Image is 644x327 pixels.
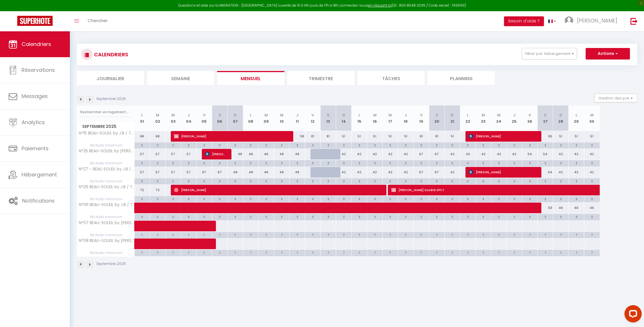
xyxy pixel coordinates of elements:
div: 2 [460,196,476,201]
div: 48 [290,149,305,159]
span: [PERSON_NAME] [577,17,617,24]
div: 51 [569,131,584,142]
div: 2 [584,196,599,201]
div: 2 [522,142,537,148]
div: 2 [274,160,289,166]
div: 2 [445,196,460,201]
div: 2 [569,160,584,166]
div: 2 [584,160,599,166]
div: 42 [444,167,460,178]
abbr: V [311,112,314,118]
abbr: M [388,112,392,118]
th: 12 [305,105,321,131]
div: 68 [135,131,150,142]
div: 42 [398,149,413,159]
th: 16 [367,105,383,131]
div: 2 [135,160,150,166]
div: 2 [522,196,537,201]
a: Chercher [83,11,112,31]
div: 51 [383,131,398,142]
div: 2 [476,178,491,184]
div: 2 [197,142,212,148]
div: 67 [429,167,444,178]
abbr: J [187,112,190,118]
div: 2 [336,142,351,148]
div: 2 [538,196,553,201]
div: 42 [553,149,569,159]
abbr: M [264,112,268,118]
abbr: M [590,112,594,118]
div: 72 [135,185,150,195]
div: 67 [212,167,227,178]
div: 2 [274,196,289,201]
span: N°25 BEAU-SOLEIL by [PERSON_NAME] / Studio R+2 [78,149,135,153]
abbr: M [171,112,175,118]
span: [PERSON_NAME] [174,131,288,142]
span: N°26 BEAU-SOLEIL by J.B / T2 R+2 de Standing [78,185,135,189]
div: 2 [135,142,150,148]
div: 51 [352,131,367,142]
button: Besoin d'aide ? [504,16,544,26]
div: 42 [398,167,413,178]
th: 15 [352,105,367,131]
span: Nb Nuits minimum [77,196,134,202]
span: N°27 - BEAU SOLEIL by J.B / Studio Standing [78,167,135,171]
div: 2 [460,160,476,166]
abbr: S [218,112,221,118]
div: 2 [259,178,274,184]
div: 2 [212,178,227,184]
div: 2 [367,142,382,148]
div: 2 [491,178,507,184]
div: 2 [274,142,289,148]
span: Nb Nuits minimum [77,178,134,184]
span: Nb Nuits minimum [77,142,134,149]
div: 46 [569,203,584,213]
th: 09 [258,105,274,131]
div: 81 [429,131,444,142]
th: 21 [444,105,460,131]
div: 2 [166,160,181,166]
div: 2 [383,196,398,201]
div: 2 [398,178,413,184]
abbr: V [203,112,206,118]
div: 2 [290,160,305,166]
img: logout [630,18,638,25]
span: Messages [22,93,48,100]
div: 2 [383,142,398,148]
div: 2 [383,160,398,166]
div: 2 [491,160,507,166]
div: 57 [165,149,181,159]
span: Réservations [22,66,55,74]
div: 2 [181,142,196,148]
div: 2 [522,178,537,184]
div: 67 [413,167,429,178]
div: 48 [243,149,258,159]
div: 42 [507,149,522,159]
th: 23 [476,105,491,131]
div: 2 [150,196,165,201]
span: Nb Nuits minimum [77,160,134,166]
div: 54 [522,149,538,159]
abbr: V [528,112,531,118]
div: 57 [181,149,196,159]
div: 2 [429,160,444,166]
a: en cliquant ici [368,3,392,8]
div: 2 [352,142,367,148]
p: Septembre 2025 [96,96,126,102]
li: Planning [428,71,495,85]
div: 51 [367,131,383,142]
div: 2 [507,178,522,184]
div: 54 [538,167,553,178]
div: 2 [445,160,460,166]
div: 48 [274,167,290,178]
abbr: L [576,112,577,118]
div: 42 [352,149,367,159]
li: Mensuel [217,71,284,85]
img: ... [565,16,573,25]
div: 46 [584,203,600,213]
div: 81 [413,131,429,142]
div: 2 [181,196,196,201]
div: 2 [336,160,351,166]
div: 2 [569,196,584,201]
div: 48 [274,149,290,159]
